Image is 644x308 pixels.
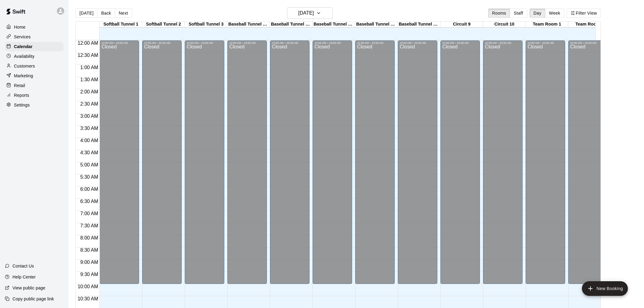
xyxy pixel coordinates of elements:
span: 6:30 AM [79,199,100,204]
span: 8:00 AM [79,235,100,240]
span: 10:30 AM [76,296,100,301]
p: Home [14,24,26,30]
div: Baseball Tunnel 7 (Mound/Machine) [355,22,398,27]
div: 12:00 AM – 10:00 AM: Closed [483,40,523,284]
span: 1:30 AM [79,77,100,82]
button: Next [115,9,132,18]
div: 12:00 AM – 10:00 AM: Closed [313,40,352,284]
div: Baseball Tunnel 8 (Mound) [398,22,440,27]
div: 12:00 AM – 10:00 AM [229,41,265,44]
div: 12:00 AM – 10:00 AM: Closed [100,40,139,284]
span: 9:00 AM [79,260,100,265]
div: 12:00 AM – 10:00 AM: Closed [355,40,395,284]
a: Reports [5,91,64,100]
div: Closed [314,44,350,286]
p: View public page [12,285,45,291]
div: 12:00 AM – 10:00 AM [442,41,478,44]
div: 12:00 AM – 10:00 AM [272,41,308,44]
button: [DATE] [287,7,333,19]
p: Availability [14,53,35,59]
div: 12:00 AM – 10:00 AM [314,41,350,44]
p: Retail [14,82,25,89]
a: Calendar [5,42,64,51]
button: Rooms [488,9,510,18]
div: 12:00 AM – 10:00 AM: Closed [270,40,310,284]
div: Baseball Tunnel 4 (Machine) [227,22,270,27]
span: 4:00 AM [79,138,100,143]
div: Baseball Tunnel 6 (Machine) [313,22,355,27]
div: 12:00 AM – 10:00 AM [527,41,563,44]
a: Marketing [5,71,64,80]
div: 12:00 AM – 10:00 AM: Closed [398,40,437,284]
div: 12:00 AM – 10:00 AM: Closed [526,40,565,284]
button: Week [545,9,564,18]
span: 5:30 AM [79,174,100,180]
div: Closed [144,44,180,286]
div: 12:00 AM – 10:00 AM: Closed [440,40,480,284]
button: Back [97,9,115,18]
p: Settings [14,102,30,108]
div: 12:00 AM – 10:00 AM [570,41,606,44]
span: 1:00 AM [79,65,100,70]
p: Contact Us [12,263,34,269]
p: Customers [14,63,35,69]
div: 12:00 AM – 10:00 AM: Closed [142,40,182,284]
div: Baseball Tunnel 5 (Machine) [270,22,313,27]
span: 12:30 AM [76,53,100,58]
button: [DATE] [75,9,97,18]
div: Softball Tunnel 1 [100,22,142,27]
div: 12:00 AM – 10:00 AM [187,41,222,44]
span: 7:00 AM [79,211,100,216]
button: add [582,281,628,296]
a: Settings [5,100,64,110]
div: Closed [527,44,563,286]
div: Closed [272,44,308,286]
span: 10:00 AM [76,284,100,289]
a: Customers [5,61,64,71]
p: Marketing [14,73,33,79]
div: Circuit 9 [440,22,483,27]
div: 12:00 AM – 10:00 AM [485,41,521,44]
div: 12:00 AM – 10:00 AM [357,41,393,44]
span: 8:30 AM [79,247,100,253]
div: Closed [570,44,606,286]
div: Team Room 2 [568,22,611,27]
div: Retail [5,81,64,90]
span: 2:00 AM [79,89,100,94]
div: Closed [187,44,222,286]
h6: [DATE] [298,9,314,17]
div: Closed [229,44,265,286]
div: 12:00 AM – 10:00 AM [101,41,137,44]
p: Reports [14,92,29,98]
span: 4:30 AM [79,150,100,155]
div: Closed [442,44,478,286]
p: Copy public page link [12,296,54,302]
span: 6:00 AM [79,187,100,192]
a: Services [5,32,64,41]
div: Softball Tunnel 2 [142,22,185,27]
button: Filter View [567,9,601,18]
div: Closed [357,44,393,286]
button: Day [530,9,545,18]
div: 12:00 AM – 10:00 AM: Closed [568,40,608,284]
span: 12:00 AM [76,40,100,46]
span: 3:00 AM [79,114,100,119]
div: Team Room 1 [526,22,568,27]
div: 12:00 AM – 10:00 AM [144,41,180,44]
div: 12:00 AM – 10:00 AM: Closed [185,40,224,284]
a: Home [5,23,64,32]
span: 9:30 AM [79,272,100,277]
span: 5:00 AM [79,162,100,167]
div: Circuit 10 [483,22,526,27]
a: Availability [5,52,64,61]
button: Staff [510,9,527,18]
p: Services [14,34,31,40]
